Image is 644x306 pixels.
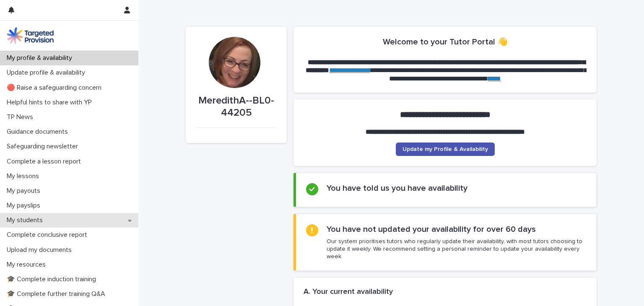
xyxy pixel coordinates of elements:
h2: You have told us you have availability [327,183,467,193]
p: TP News [3,113,40,121]
p: My payouts [3,187,47,195]
p: 🎓 Complete induction training [3,275,103,283]
h2: Welcome to your Tutor Portal 👋 [383,37,508,47]
p: Helpful hints to share with YP [3,99,99,106]
img: M5nRWzHhSzIhMunXDL62 [7,27,54,44]
p: My resources [3,261,52,269]
p: Complete conclusive report [3,231,94,239]
p: 🎓 Complete further training Q&A [3,290,112,298]
p: My students [3,216,49,224]
p: My lessons [3,172,46,180]
p: MeredithA--BL0-44205 [196,95,277,119]
p: My profile & availability [3,54,79,62]
h2: You have not updated your availability for over 60 days [327,224,536,234]
p: Our system prioritises tutors who regularly update their availability, with most tutors choosing ... [327,238,586,261]
p: Update profile & availability [3,69,92,77]
p: Guidance documents [3,128,75,136]
p: My payslips [3,202,47,210]
p: 🔴 Raise a safeguarding concern [3,84,108,92]
p: Safeguarding newsletter [3,143,85,150]
a: Update my Profile & Availability [396,143,495,156]
h2: A. Your current availability [304,288,393,297]
p: Complete a lesson report [3,158,88,166]
span: Update my Profile & Availability [402,146,488,152]
p: Upload my documents [3,246,78,254]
